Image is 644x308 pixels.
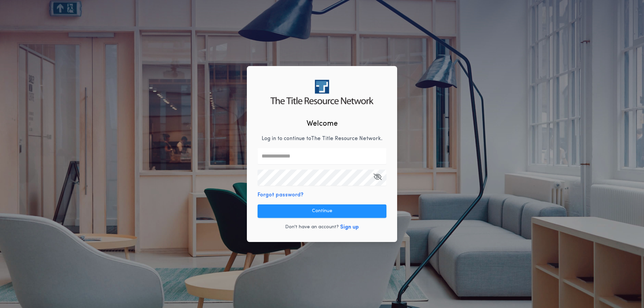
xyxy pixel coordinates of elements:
[258,191,304,199] button: Forgot password?
[340,223,359,231] button: Sign up
[307,118,338,129] h2: Welcome
[270,80,373,104] img: logo
[258,204,386,218] button: Continue
[262,135,382,143] p: Log in to continue to The Title Resource Network .
[285,224,339,231] p: Don't have an account?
